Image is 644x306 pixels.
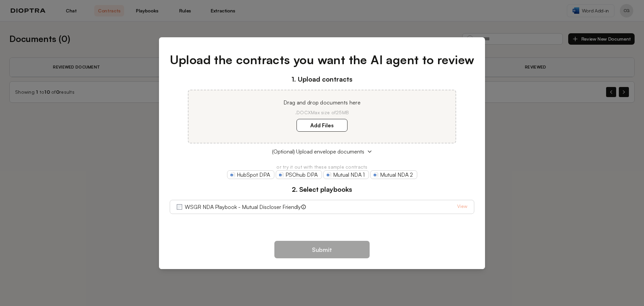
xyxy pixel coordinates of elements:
[276,170,322,179] a: PSOhub DPA
[197,98,447,106] p: Drag and drop documents here
[297,119,347,132] label: Add Files
[170,74,475,84] h3: 1. Upload contracts
[170,51,475,69] h1: Upload the contracts you want the AI agent to review
[323,170,369,179] a: Mutual NDA 1
[185,203,301,211] label: WSGR NDA Playbook - Mutual Discloser Friendly
[197,109,447,116] p: .DOCX Max size of 25MB
[170,164,475,170] p: or try it out with these sample contracts
[272,147,364,156] span: (Optional) Upload envelope documents
[170,147,475,156] button: (Optional) Upload envelope documents
[274,241,370,258] button: Submit
[370,170,417,179] a: Mutual NDA 2
[227,170,274,179] a: HubSpot DPA
[457,203,467,211] a: View
[170,184,475,194] h3: 2. Select playbooks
